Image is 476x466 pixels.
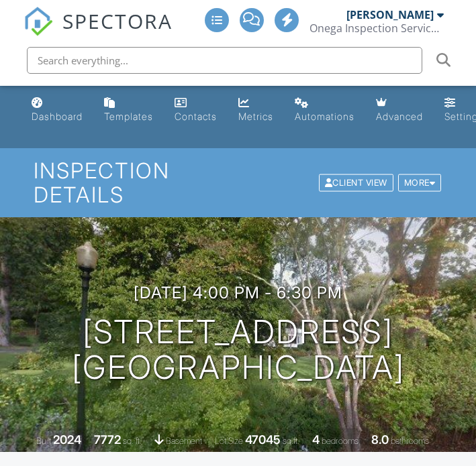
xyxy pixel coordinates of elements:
span: basement [166,436,202,446]
img: The Best Home Inspection Software - Spectora [23,7,53,36]
div: Contacts [175,111,217,122]
span: bedrooms [322,436,359,446]
div: Onega Inspection Services, LLC [310,21,444,35]
span: Lot Size [215,436,243,446]
a: Automations (Advanced) [289,91,360,129]
div: 2024 [53,432,81,447]
div: [PERSON_NAME] [346,8,434,21]
a: SPECTORA [23,18,173,46]
a: Templates [99,91,158,129]
span: sq.ft. [283,436,299,446]
div: Advanced [376,111,423,122]
div: 4 [312,432,320,447]
span: sq. ft. [123,436,142,446]
div: More [398,174,442,192]
div: Templates [104,111,153,122]
a: Client View [318,177,397,187]
a: Dashboard [26,91,88,129]
input: Search everything... [27,47,422,74]
h3: [DATE] 4:00 pm - 6:30 pm [134,284,342,302]
div: 7772 [94,432,121,447]
div: 8.0 [371,432,389,447]
div: 47045 [245,432,281,447]
span: bathrooms [391,436,429,446]
a: Contacts [169,91,222,129]
h1: [STREET_ADDRESS] [GEOGRAPHIC_DATA] [72,314,405,386]
div: Automations [295,111,354,122]
span: Built [36,436,51,446]
a: Metrics [233,91,279,129]
a: Advanced [371,91,428,129]
div: Dashboard [32,111,83,122]
span: SPECTORA [62,7,173,35]
h1: Inspection Details [34,159,442,206]
div: Client View [319,174,393,192]
div: Metrics [238,111,273,122]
